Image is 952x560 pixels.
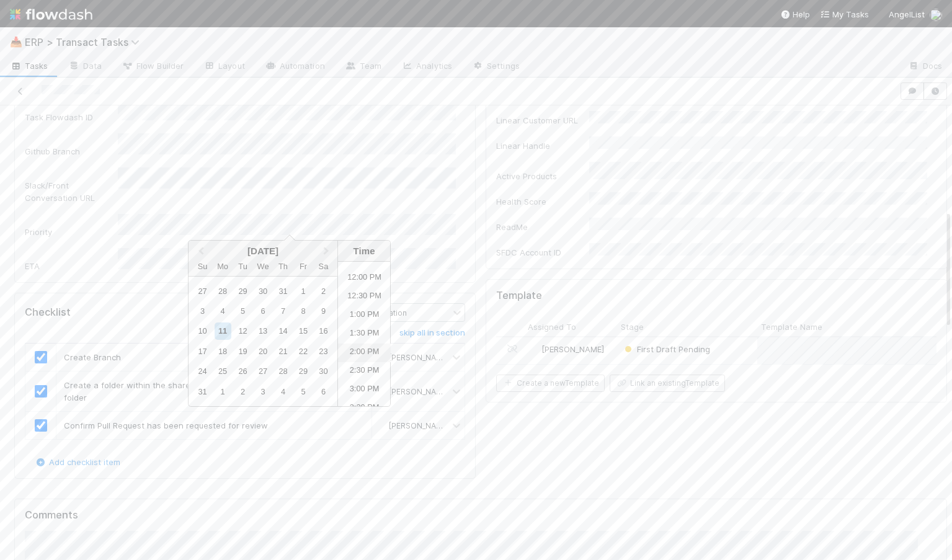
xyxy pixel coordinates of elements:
[295,363,311,380] div: Choose Friday, August 29th, 2025
[234,363,251,380] div: Choose Tuesday, August 26th, 2025
[530,344,540,354] img: avatar_ef15843f-6fde-4057-917e-3fb236f438ca.png
[190,242,210,262] button: Previous Month
[25,179,118,204] div: Slack/Front Conversation URL
[275,303,291,319] div: Choose Thursday, August 7th, 2025
[275,343,291,360] div: Choose Thursday, August 21st, 2025
[215,283,231,300] div: Choose Monday, July 28th, 2025
[215,322,231,339] div: Choose Monday, August 11th, 2025
[275,363,291,380] div: Choose Thursday, August 28th, 2025
[622,343,710,355] div: First Draft Pending
[25,509,936,522] h5: Comments
[234,383,251,400] div: Choose Tuesday, September 2nd, 2025
[194,343,211,360] div: Choose Sunday, August 17th, 2025
[64,380,312,402] span: Create a folder within the shared drive. Save documents within folder
[391,57,462,77] a: Analytics
[255,57,335,77] a: Automation
[496,195,589,208] div: Health Score
[295,343,311,360] div: Choose Friday, August 22nd, 2025
[496,140,589,152] div: Linear Handle
[215,303,231,319] div: Choose Monday, August 4th, 2025
[377,420,387,430] img: avatar_ef15843f-6fde-4057-917e-3fb236f438ca.png
[338,288,391,306] li: 12:30 PM
[610,375,725,392] button: Link an existingTemplate
[234,303,251,319] div: Choose Tuesday, August 5th, 2025
[389,420,450,430] span: [PERSON_NAME]
[234,258,251,275] div: Tuesday
[10,4,92,25] img: logo-inverted-e16ddd16eac7371096b0.svg
[529,343,604,355] div: [PERSON_NAME]
[254,322,271,339] div: Choose Wednesday, August 13th, 2025
[234,322,251,339] div: Choose Tuesday, August 12th, 2025
[780,8,810,20] div: Help
[215,363,231,380] div: Choose Monday, August 25th, 2025
[496,246,589,259] div: SFDC Account ID
[528,321,576,333] span: Assigned To
[64,352,121,362] span: Create Branch
[275,383,291,400] div: Choose Thursday, September 4th, 2025
[338,262,391,406] ul: Time
[254,258,271,275] div: Wednesday
[295,322,311,339] div: Choose Friday, August 15th, 2025
[399,328,465,338] h6: skip all in section
[122,60,184,72] span: Flow Builder
[315,258,332,275] div: Saturday
[338,344,391,362] li: 2:00 PM
[192,281,333,402] div: Month August, 2025
[315,303,332,319] div: Choose Saturday, August 9th, 2025
[275,283,291,300] div: Choose Thursday, July 31st, 2025
[389,352,450,362] span: [PERSON_NAME]
[622,344,710,354] span: First Draft Pending
[254,343,271,360] div: Choose Wednesday, August 20th, 2025
[295,303,311,319] div: Choose Friday, August 8th, 2025
[399,328,465,343] a: skip all in section
[215,258,231,275] div: Monday
[25,36,146,48] span: ERP > Transact Tasks
[188,240,391,407] div: Choose Date and Time
[194,258,211,275] div: Sunday
[10,60,48,72] span: Tasks
[318,242,337,262] button: Next Month
[64,420,268,430] span: Confirm Pull Request has been requested for review
[194,383,211,400] div: Choose Sunday, August 31st, 2025
[541,344,604,354] span: [PERSON_NAME]
[25,306,71,319] h5: Checklist
[194,363,211,380] div: Choose Sunday, August 24th, 2025
[58,57,112,77] a: Data
[820,9,869,19] span: My Tasks
[315,283,332,300] div: Choose Saturday, August 2nd, 2025
[254,363,271,380] div: Choose Wednesday, August 27th, 2025
[389,386,450,396] span: [PERSON_NAME]
[25,145,118,158] div: Github Branch
[234,283,251,300] div: Choose Tuesday, July 29th, 2025
[338,399,391,418] li: 3:30 PM
[215,383,231,400] div: Choose Monday, September 1st, 2025
[496,170,589,182] div: Active Products
[295,383,311,400] div: Choose Friday, September 5th, 2025
[338,362,391,381] li: 2:30 PM
[335,57,391,77] a: Team
[34,457,120,467] a: Add checklist item
[189,246,337,256] div: [DATE]
[275,322,291,339] div: Choose Thursday, August 14th, 2025
[496,290,542,302] h5: Template
[496,114,589,127] div: Linear Customer URL
[25,260,118,272] div: ETA
[338,306,391,325] li: 1:00 PM
[621,321,644,333] span: Stage
[338,269,391,288] li: 12:00 PM
[338,325,391,344] li: 1:30 PM
[194,57,255,77] a: Layout
[341,246,387,256] div: Time
[215,343,231,360] div: Choose Monday, August 18th, 2025
[254,383,271,400] div: Choose Wednesday, September 3rd, 2025
[254,283,271,300] div: Choose Wednesday, July 30th, 2025
[889,9,925,19] span: AngelList
[194,322,211,339] div: Choose Sunday, August 10th, 2025
[25,226,118,238] div: Priority
[930,9,942,21] img: avatar_ef15843f-6fde-4057-917e-3fb236f438ca.png
[295,258,311,275] div: Friday
[275,258,291,275] div: Thursday
[315,343,332,360] div: Choose Saturday, August 23rd, 2025
[112,57,194,77] a: Flow Builder
[462,57,530,77] a: Settings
